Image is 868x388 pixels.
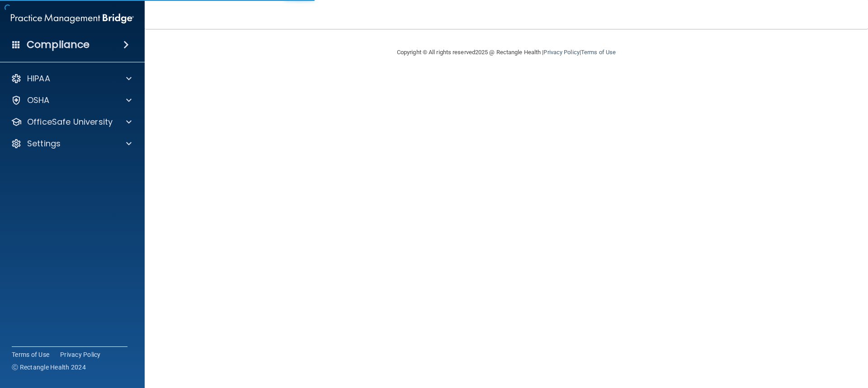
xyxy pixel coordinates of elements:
[27,38,90,51] h4: Compliance
[12,350,49,359] a: Terms of Use
[27,138,61,149] p: Settings
[27,95,50,106] p: OSHA
[11,138,132,149] a: Settings
[27,73,50,84] p: HIPAA
[27,117,113,127] p: OfficeSafe University
[581,49,616,56] a: Terms of Use
[341,38,671,67] div: Copyright © All rights reserved 2025 @ Rectangle Health | |
[12,363,86,372] span: Ⓒ Rectangle Health 2024
[11,73,132,84] a: HIPAA
[11,117,132,127] a: OfficeSafe University
[11,95,132,106] a: OSHA
[543,49,579,56] a: Privacy Policy
[60,350,101,359] a: Privacy Policy
[11,9,134,28] img: PMB logo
